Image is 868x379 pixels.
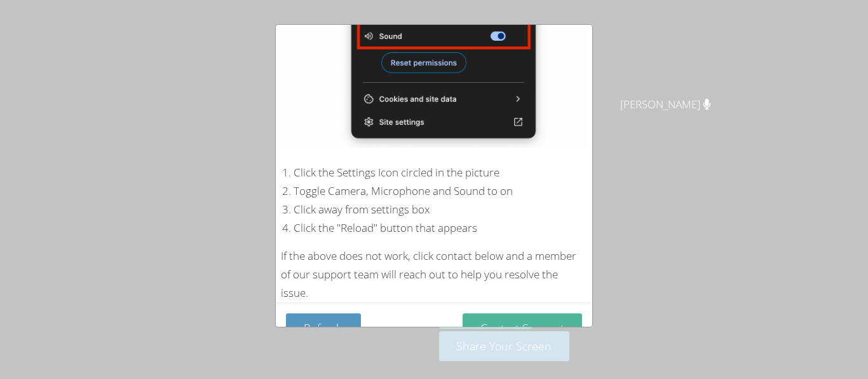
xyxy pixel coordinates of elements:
[294,219,587,238] li: Click the "Reload" button that appears
[294,201,587,219] li: Click away from settings box
[286,313,361,343] button: Refresh
[294,164,587,182] li: Click the Settings Icon circled in the picture
[281,247,587,303] div: If the above does not work, click contact below and a member of our support team will reach out t...
[294,182,587,201] li: Toggle Camera, Microphone and Sound to on
[463,313,582,343] button: Contact Support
